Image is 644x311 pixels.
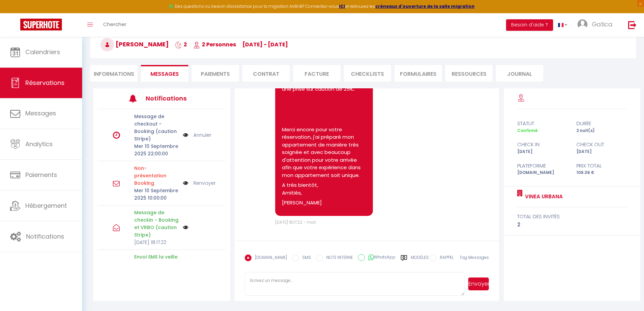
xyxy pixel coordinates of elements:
p: A très bientôt, Amitiés, [282,181,366,197]
p: Merci encore pour votre réservation, j'ai préparé mon appartement de manière très soignée et avec... [282,126,366,179]
a: créneaux d'ouverture de la salle migration [375,3,475,9]
span: Messages [25,109,56,117]
div: durée [572,119,631,128]
div: [DOMAIN_NAME] [513,170,572,176]
span: Calendriers [25,48,60,56]
li: Facture [293,65,340,82]
label: NOTE INTERNE [323,254,353,262]
p: [PERSON_NAME] [282,199,366,207]
li: Journal [496,65,543,82]
label: [DOMAIN_NAME] [252,254,287,262]
span: Analytics [25,140,53,148]
img: NO IMAGE [183,179,188,187]
a: Renvoyer [193,179,216,187]
span: 2 [175,41,187,48]
p: Message de checkout - Booking (caution Stripe) [134,113,178,142]
div: 109.36 € [572,170,631,176]
img: logout [628,21,637,29]
a: Vinea Urbana [523,193,563,201]
label: WhatsApp [365,254,396,262]
label: SMS [299,254,311,262]
li: Contrat [242,65,290,82]
span: [DATE] - [DATE] [242,41,288,48]
li: Paiements [192,65,239,82]
p: Envoi SMS la veille de l'arrivée (Booking) [134,253,178,275]
div: 2 [517,221,627,229]
li: Informations [90,65,138,82]
button: Ouvrir le widget de chat LiveChat [5,3,26,23]
li: Ressources [445,65,493,82]
div: Plateforme [513,162,572,170]
li: CHECKLISTS [344,65,391,82]
span: [PERSON_NAME] [100,40,169,48]
span: Tag Messages [459,254,489,260]
div: statut [513,119,572,128]
a: ICI [339,3,345,9]
span: Messages [150,70,179,78]
a: Chercher [98,13,132,37]
span: [DATE] 18:17:22 - mail [275,219,316,225]
a: ... Gatica [572,13,621,37]
p: Motif d'échec d'envoi [134,164,178,187]
span: Réservations [25,79,65,87]
div: Prix total [572,162,631,170]
span: Paiements [25,171,57,179]
img: Super Booking [20,19,62,30]
img: NO IMAGE [183,225,188,230]
p: [DATE] 18:17:22 [134,239,178,246]
div: 2 nuit(s) [572,128,631,134]
p: Mer 10 Septembre 2025 10:00:00 [134,187,178,202]
span: Confirmé [517,128,538,133]
span: Chercher [103,21,126,28]
div: [DATE] [572,149,631,155]
div: total des invités [517,213,627,221]
img: ... [577,19,588,29]
div: [DATE] [513,149,572,155]
p: Message de checkin - Booking et VRBO (caution Stripe) [134,209,178,239]
img: NO IMAGE [183,131,188,139]
button: Envoyer [468,277,489,290]
div: check out [572,140,631,149]
div: check in [513,140,572,149]
span: Notifications [26,232,64,241]
span: Hébergement [25,201,67,210]
li: FORMULAIRES [395,65,442,82]
p: Mer 10 Septembre 2025 22:00:00 [134,142,178,157]
button: Besoin d'aide ? [506,19,553,31]
span: 2 Personnes [193,41,236,48]
label: RAPPEL [436,254,454,262]
a: Annuler [193,131,211,139]
label: Modèles [411,254,429,266]
span: Gatica [592,20,613,28]
h3: Notifications [146,91,199,106]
